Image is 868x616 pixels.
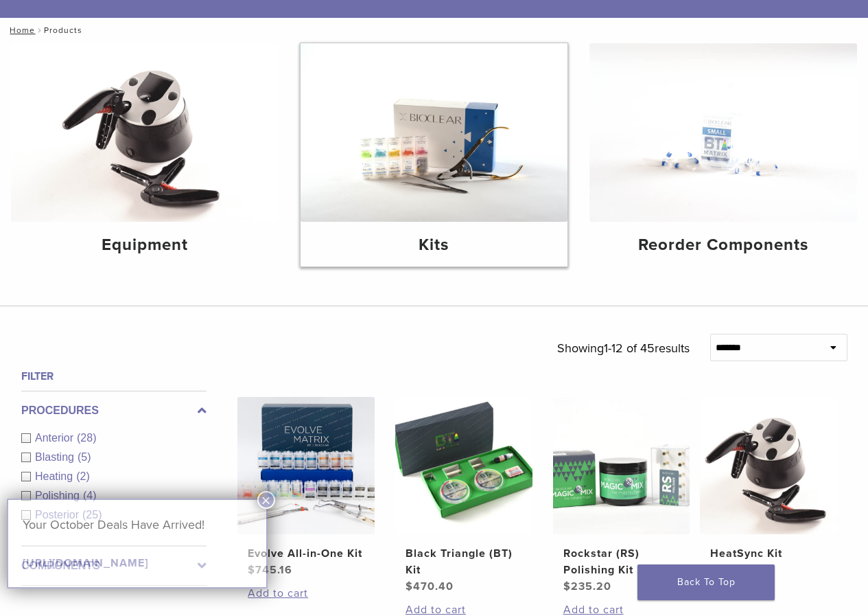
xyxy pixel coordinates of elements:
[589,43,857,266] a: Reorder Components
[23,514,252,535] p: Your October Deals Have Arrived!
[237,397,375,534] img: Evolve All-in-One Kit
[604,341,655,356] span: 1-12 of 45
[406,545,522,578] h2: Black Triangle (BT) Kit
[395,397,532,534] img: Black Triangle (BT) Kit
[237,397,375,578] a: Evolve All-in-One KitEvolve All-in-One Kit $745.16
[312,233,557,258] h4: Kits
[395,397,532,595] a: Black Triangle (BT) KitBlack Triangle (BT) Kit $470.40
[35,27,44,34] span: /
[11,43,279,222] img: Equipment
[553,397,690,534] img: Rockstar (RS) Polishing Kit
[710,545,827,562] h2: HeatSync Kit
[35,451,78,463] span: Blasting
[563,580,571,593] span: $
[700,397,837,534] img: HeatSync Kit
[77,432,96,444] span: (28)
[710,563,718,577] span: $
[301,43,568,266] a: Kits
[406,580,413,593] span: $
[557,334,690,363] p: Showing results
[257,491,275,509] button: Close
[700,397,837,578] a: HeatSync KitHeatSync Kit $1,041.70
[563,580,611,593] bdi: 235.20
[21,368,207,385] h4: Filter
[23,556,148,570] a: [URL][DOMAIN_NAME]
[35,470,76,482] span: Heating
[35,490,83,501] span: Polishing
[600,233,846,258] h4: Reorder Components
[589,43,857,222] img: Reorder Components
[248,585,364,602] a: Add to cart: “Evolve All-in-One Kit”
[637,564,775,600] a: Back To Top
[83,490,97,501] span: (4)
[21,402,207,419] label: Procedures
[76,470,90,482] span: (2)
[22,233,268,258] h4: Equipment
[248,545,364,562] h2: Evolve All-in-One Kit
[553,397,690,595] a: Rockstar (RS) Polishing KitRockstar (RS) Polishing Kit $235.20
[5,25,35,35] a: Home
[301,43,568,222] img: Kits
[248,563,292,577] bdi: 745.16
[406,580,454,593] bdi: 470.40
[563,545,680,578] h2: Rockstar (RS) Polishing Kit
[710,563,764,577] bdi: 1,041.70
[11,43,279,266] a: Equipment
[78,451,91,463] span: (5)
[35,432,77,444] span: Anterior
